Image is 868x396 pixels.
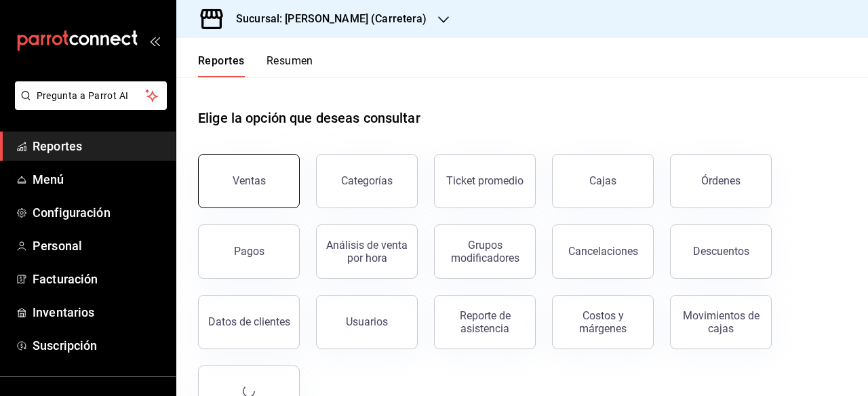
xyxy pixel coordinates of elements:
[670,154,772,208] button: Órdenes
[434,154,536,208] button: Ticket promedio
[443,239,527,264] div: Grupos modificadores
[670,224,772,279] button: Descuentos
[233,174,266,187] div: Ventas
[434,224,536,279] button: Grupos modificadores
[316,224,418,279] button: Análisis de venta por hora
[670,295,772,349] button: Movimientos de cajas
[15,81,167,110] button: Pregunta a Parrot AI
[33,170,165,189] span: Menú
[341,174,393,187] div: Categorías
[267,54,313,77] button: Resumen
[33,270,165,288] span: Facturación
[701,174,741,187] div: Órdenes
[33,336,165,355] span: Suscripción
[9,98,167,113] a: Pregunta a Parrot AI
[198,154,300,208] button: Ventas
[149,35,160,46] button: open_drawer_menu
[198,108,420,128] h1: Elige la opción que deseas consultar
[552,154,654,208] a: Cajas
[443,309,527,335] div: Reporte de asistencia
[208,315,290,328] div: Datos de clientes
[325,239,409,264] div: Análisis de venta por hora
[679,309,763,335] div: Movimientos de cajas
[346,315,388,328] div: Usuarios
[198,54,313,77] div: navigation tabs
[198,224,300,279] button: Pagos
[434,295,536,349] button: Reporte de asistencia
[33,203,165,222] span: Configuración
[33,303,165,321] span: Inventarios
[446,174,524,187] div: Ticket promedio
[33,237,165,255] span: Personal
[561,309,645,335] div: Costos y márgenes
[568,245,638,258] div: Cancelaciones
[316,295,418,349] button: Usuarios
[316,154,418,208] button: Categorías
[693,245,749,258] div: Descuentos
[198,54,245,77] button: Reportes
[589,173,617,189] div: Cajas
[37,89,146,103] span: Pregunta a Parrot AI
[33,137,165,155] span: Reportes
[234,245,264,258] div: Pagos
[198,295,300,349] button: Datos de clientes
[225,11,427,27] h3: Sucursal: [PERSON_NAME] (Carretera)
[552,224,654,279] button: Cancelaciones
[552,295,654,349] button: Costos y márgenes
